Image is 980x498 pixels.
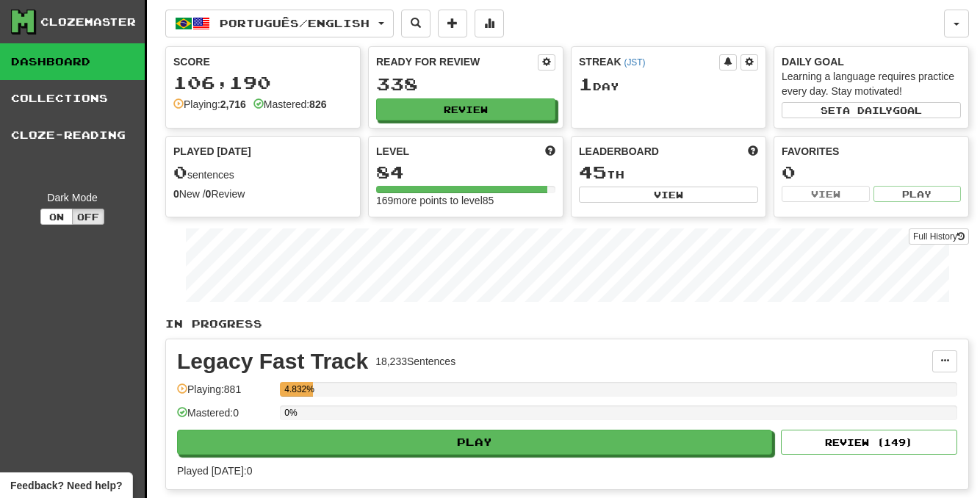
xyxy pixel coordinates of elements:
div: Mastered: [253,97,327,112]
button: Review [376,98,555,120]
button: Play [177,430,772,455]
button: Off [72,209,104,225]
div: Mastered: 0 [177,405,273,430]
div: Playing: [173,97,246,112]
div: 18,233 Sentences [375,354,455,369]
div: Favorites [782,144,961,159]
div: th [579,163,758,182]
span: Português / English [220,17,370,29]
button: Search sentences [401,10,430,37]
div: Ready for Review [376,54,538,69]
button: Review (149) [781,430,957,455]
strong: 2,716 [220,98,246,110]
strong: 0 [173,188,179,200]
button: View [782,186,870,202]
a: (JST) [624,57,645,68]
div: Score [173,54,353,69]
div: Legacy Fast Track [177,350,368,372]
button: Add sentence to collection [438,10,467,37]
div: Day [579,75,758,94]
span: a daily [843,105,893,115]
button: Play [873,186,962,202]
div: 0 [782,163,961,181]
span: Score more points to level up [545,144,555,159]
div: 106,190 [173,73,353,92]
div: Streak [579,54,719,69]
span: Level [376,144,409,159]
p: In Progress [165,317,969,331]
div: 4.832% [284,382,312,397]
div: 338 [376,75,555,93]
button: Português/English [165,10,394,37]
button: More stats [475,10,504,37]
div: Dark Mode [11,190,134,205]
div: 84 [376,163,555,181]
span: Played [DATE] [173,144,251,159]
div: Learning a language requires practice every day. Stay motivated! [782,69,961,98]
div: 169 more points to level 85 [376,193,555,208]
span: Open feedback widget [10,478,122,493]
strong: 0 [206,188,212,200]
div: sentences [173,163,353,182]
span: This week in points, UTC [748,144,758,159]
div: New / Review [173,187,353,201]
span: 1 [579,73,593,94]
strong: 826 [309,98,326,110]
span: 0 [173,162,187,182]
div: Daily Goal [782,54,961,69]
span: 45 [579,162,607,182]
span: Leaderboard [579,144,659,159]
button: On [40,209,73,225]
a: Full History [909,228,969,245]
span: Played [DATE]: 0 [177,465,252,477]
button: Seta dailygoal [782,102,961,118]
button: View [579,187,758,203]
div: Clozemaster [40,15,136,29]
div: Playing: 881 [177,382,273,406]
